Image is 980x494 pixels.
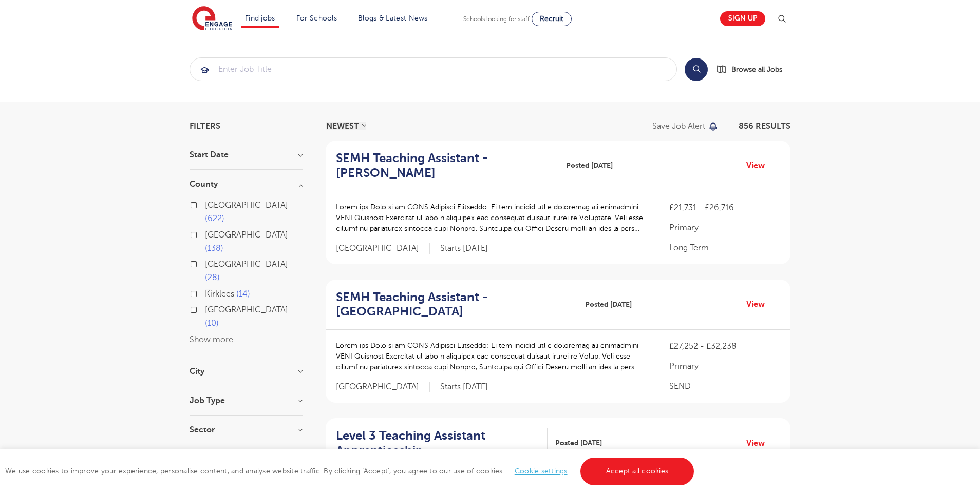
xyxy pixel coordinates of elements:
[190,151,303,159] h3: Start Date
[669,380,780,392] p: SEND
[190,58,676,81] input: Submit
[440,243,488,254] p: Starts [DATE]
[532,12,572,26] a: Recruit
[190,397,303,405] h3: Job Type
[652,122,719,130] button: Save job alert
[440,382,488,392] p: Starts [DATE]
[336,151,550,181] h2: SEMH Teaching Assistant - [PERSON_NAME]
[205,260,212,266] input: [GEOGRAPHIC_DATA] 28
[463,15,530,23] span: Schools looking for staff
[205,244,223,253] span: 138
[669,360,780,372] p: Primary
[205,201,288,210] span: [GEOGRAPHIC_DATA]
[746,437,772,450] a: View
[192,6,232,32] img: Engage Education
[236,289,250,299] span: 14
[205,289,234,299] span: Kirklees
[205,214,224,223] span: 622
[720,11,765,26] a: Sign up
[746,159,772,172] a: View
[585,299,632,310] span: Posted [DATE]
[190,426,303,434] h3: Sector
[685,58,708,81] button: Search
[205,260,288,269] span: [GEOGRAPHIC_DATA]
[205,230,288,240] span: [GEOGRAPHIC_DATA]
[580,458,694,485] a: Accept all cookies
[205,305,212,312] input: [GEOGRAPHIC_DATA] 10
[336,428,539,458] h2: Level 3 Teaching Assistant Apprenticeship
[652,122,705,130] p: Save job alert
[205,201,212,207] input: [GEOGRAPHIC_DATA] 622
[336,290,577,320] a: SEMH Teaching Assistant - [GEOGRAPHIC_DATA]
[669,242,780,254] p: Long Term
[336,428,548,458] a: Level 3 Teaching Assistant Apprenticeship
[190,180,303,188] h3: County
[555,438,602,448] span: Posted [DATE]
[669,340,780,352] p: £27,252 - £32,238
[190,122,220,130] span: Filters
[669,222,780,234] p: Primary
[336,243,430,254] span: [GEOGRAPHIC_DATA]
[205,305,288,314] span: [GEOGRAPHIC_DATA]
[566,160,613,171] span: Posted [DATE]
[540,15,563,23] span: Recruit
[205,319,219,328] span: 10
[245,14,275,22] a: Find jobs
[205,273,220,282] span: 28
[716,64,790,75] a: Browse all Jobs
[739,122,790,131] span: 856 RESULTS
[669,202,780,214] p: £21,731 - £26,716
[190,57,677,81] div: Submit
[336,202,649,234] p: Lorem ips Dolo si am CONS Adipisci Elitseddo: Ei tem incidid utl e doloremag ali enimadmini VENI ...
[746,298,772,311] a: View
[731,64,782,75] span: Browse all Jobs
[336,340,649,372] p: Lorem ips Dolo si am CONS Adipisci Elitseddo: Ei tem incidid utl e doloremag ali enimadmini VENI ...
[358,14,428,22] a: Blogs & Latest News
[205,289,212,296] input: Kirklees 14
[515,467,568,475] a: Cookie settings
[336,151,558,181] a: SEMH Teaching Assistant - [PERSON_NAME]
[205,230,212,237] input: [GEOGRAPHIC_DATA] 138
[296,14,337,22] a: For Schools
[336,382,430,392] span: [GEOGRAPHIC_DATA]
[190,335,233,344] button: Show more
[336,290,569,320] h2: SEMH Teaching Assistant - [GEOGRAPHIC_DATA]
[5,467,696,475] span: We use cookies to improve your experience, personalise content, and analyse website traffic. By c...
[190,367,303,376] h3: City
